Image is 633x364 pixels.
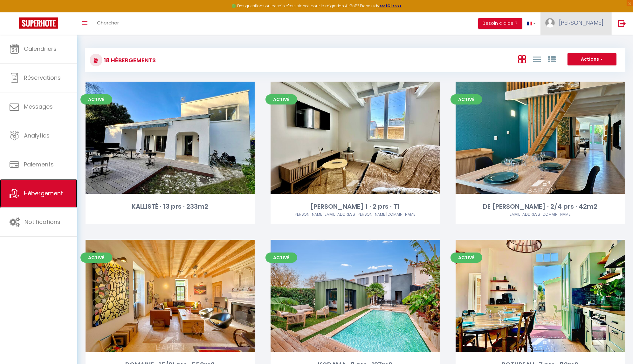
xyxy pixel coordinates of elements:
a: Vue en Liste [533,54,541,64]
span: Hébergement [24,189,63,197]
span: Activé [265,253,297,263]
span: [PERSON_NAME] [559,19,603,27]
a: Vue en Box [518,54,526,64]
span: Chercher [97,19,119,26]
span: Activé [265,94,297,104]
div: KALLISTÉ · 13 prs · 233m2 [86,202,255,212]
span: Activé [80,253,112,263]
span: Analytics [24,131,50,139]
img: Super Booking [19,17,58,29]
span: Réservations [24,74,61,82]
a: ... [PERSON_NAME] [540,12,611,35]
div: Airbnb [271,212,440,218]
span: Messages [24,103,53,111]
span: Activé [80,94,112,104]
button: Besoin d'aide ? [478,18,522,29]
a: >>> ICI <<<< [379,3,402,9]
span: Calendriers [24,45,57,53]
img: logout [618,19,626,27]
span: Activé [451,94,482,104]
h3: 18 Hébergements [102,53,156,67]
img: ... [545,18,555,28]
span: Paiements [24,160,54,168]
div: Airbnb [456,212,625,218]
div: [PERSON_NAME] 1 · 2 prs · T1 [271,202,440,212]
span: Activé [451,253,482,263]
button: Actions [568,53,616,66]
div: DE [PERSON_NAME] · 2/4 prs · 42m2 [456,202,625,212]
a: Vue par Groupe [548,54,556,64]
a: Chercher [92,12,124,35]
span: Notifications [24,218,60,226]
